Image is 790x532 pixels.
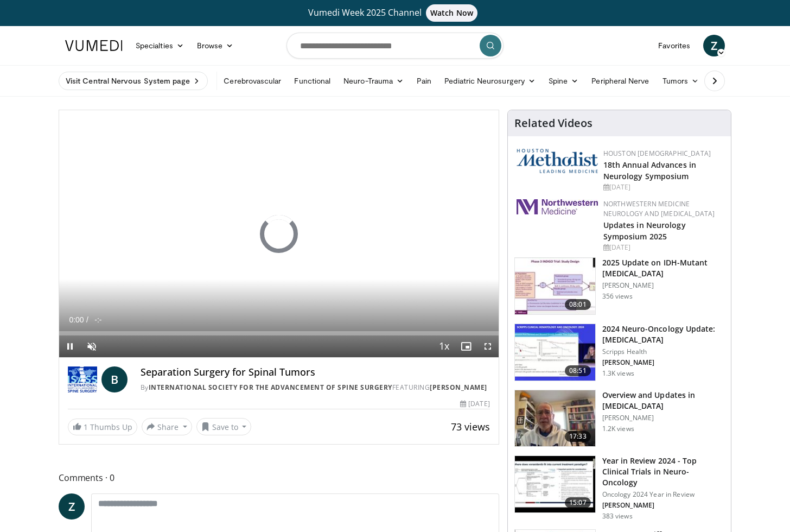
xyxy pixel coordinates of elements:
[67,4,723,22] a: Vumedi Week 2025 ChannelWatch Now
[565,299,591,310] span: 08:01
[565,365,591,376] span: 08:51
[190,35,240,56] a: Browse
[603,220,686,242] a: Updates in Neurology Symposium 2025
[81,335,103,357] button: Unmute
[585,70,655,92] a: Peripheral Nerve
[59,331,499,335] div: Progress Bar
[84,422,88,432] span: 1
[603,182,722,192] div: [DATE]
[129,35,190,56] a: Specialties
[602,324,724,345] h3: 2024 Neuro-Oncology Update: [MEDICAL_DATA]
[565,431,591,442] span: 17:33
[602,490,724,499] p: Oncology 2024 Year in Review
[451,420,490,433] span: 73 views
[101,366,128,392] a: B
[59,493,85,520] a: Z
[141,383,490,392] div: By FEATURING
[286,33,504,59] input: Search topics, interventions
[514,324,724,381] a: 08:51 2024 Neuro-Oncology Update: [MEDICAL_DATA] Scripps Health [PERSON_NAME] 1.3K views
[59,335,81,357] button: Pause
[515,390,595,447] img: 4b6b382c-cba1-4038-ad40-dc1b999b29e8.150x105_q85_crop-smart_upscale.jpg
[460,399,489,409] div: [DATE]
[602,292,633,301] p: 356 views
[656,70,706,92] a: Tumors
[65,40,123,51] img: VuMedi Logo
[434,335,455,357] button: Playback Rate
[602,257,724,279] h3: 2025 Update on IDH-Mutant [MEDICAL_DATA]
[603,149,711,158] a: Houston [DEMOGRAPHIC_DATA]
[68,366,97,392] img: International Society for the Advancement of Spine Surgery
[288,70,337,92] a: Functional
[517,149,598,173] img: 5e4488cc-e109-4a4e-9fd9-73bb9237ee91.png.150x105_q85_autocrop_double_scale_upscale_version-0.2.png
[59,471,499,485] span: Comments 0
[68,419,137,435] a: 1 Thumbs Up
[455,335,477,357] button: Enable picture-in-picture mode
[603,243,722,252] div: [DATE]
[217,70,288,92] a: Cerebrovascular
[86,315,88,324] span: /
[59,110,499,358] video-js: Video Player
[59,72,208,90] a: Visit Central Nervous System page
[703,35,725,56] a: Z
[565,497,591,508] span: 15:07
[94,315,101,324] span: -:-
[603,199,715,218] a: Northwestern Medicine Neurology and [MEDICAL_DATA]
[602,414,724,422] p: [PERSON_NAME]
[602,501,724,510] p: [PERSON_NAME]
[514,455,724,521] a: 15:07 Year in Review 2024 - Top Clinical Trials in Neuro-Oncology Oncology 2024 Year in Review [P...
[603,160,696,181] a: 18th Annual Advances in Neurology Symposium
[515,258,595,314] img: 72e72d19-955d-4a41-92fd-6e211e0ff430.150x105_q85_crop-smart_upscale.jpg
[477,335,499,357] button: Fullscreen
[542,70,585,92] a: Spine
[515,456,595,512] img: 70bd829a-8422-4638-bc97-9eb80e0cb9eb.150x105_q85_crop-smart_upscale.jpg
[438,70,542,92] a: Pediatric Neurosurgery
[410,70,438,92] a: Pain
[196,418,252,435] button: Save to
[602,347,724,356] p: Scripps Health
[602,358,724,367] p: [PERSON_NAME]
[515,324,595,381] img: 76152ebe-50ce-42d4-936c-d5553b9ada45.150x105_q85_crop-smart_upscale.jpg
[602,455,724,488] h3: Year in Review 2024 - Top Clinical Trials in Neuro-Oncology
[517,199,598,214] img: 2a462fb6-9365-492a-ac79-3166a6f924d8.png.150x105_q85_autocrop_double_scale_upscale_version-0.2.jpg
[514,390,724,447] a: 17:33 Overview and Updates in [MEDICAL_DATA] [PERSON_NAME] 1.2K views
[602,512,633,521] p: 383 views
[652,35,697,56] a: Favorites
[602,369,634,378] p: 1.3K views
[514,117,592,130] h4: Related Videos
[69,315,84,324] span: 0:00
[149,383,392,392] a: International Society for the Advancement of Spine Surgery
[602,390,724,411] h3: Overview and Updates in [MEDICAL_DATA]
[426,4,477,22] span: Watch Now
[430,383,487,392] a: [PERSON_NAME]
[602,425,634,433] p: 1.2K views
[337,70,410,92] a: Neuro-Trauma
[142,418,192,435] button: Share
[602,281,724,290] p: [PERSON_NAME]
[141,366,490,378] h4: Separation Surgery for Spinal Tumors
[514,257,724,315] a: 08:01 2025 Update on IDH-Mutant [MEDICAL_DATA] [PERSON_NAME] 356 views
